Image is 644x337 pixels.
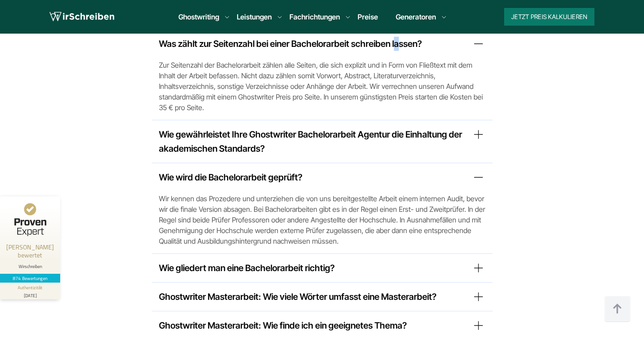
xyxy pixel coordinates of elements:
div: Authentizität [18,284,43,291]
img: button top [604,296,631,322]
summary: Wie gewährleistet Ihre Ghostwriter Bachelorarbeit Agentur die Einhaltung der akademischen Standards? [159,127,486,156]
button: Jetzt Preis kalkulieren [504,8,594,26]
a: Generatoren [396,11,436,22]
a: Fachrichtungen [289,11,340,22]
summary: Was zählt zur Seitenzahl bei einer Bachelorarbeit schreiben lassen? [159,37,486,51]
div: Wirschreiben [4,264,57,269]
div: [DATE] [4,291,57,298]
summary: Ghostwriter Masterarbeit: Wie finde ich ein geeignetes Thema? [159,318,486,333]
a: Preise [358,12,378,21]
summary: Wie wird die Bachelorarbeit geprüft? [159,170,486,184]
span: Wir kennen das Prozedere und unterziehen die von uns bereitgestellte Arbeit einem internen Audit,... [159,193,486,246]
img: logo wirschreiben [50,10,114,23]
span: Zur Seitenzahl der Bachelorarbeit zählen alle Seiten, die sich explizit und in Form von Fließtext... [159,60,486,113]
summary: Ghostwriter Masterarbeit: Wie viele Wörter umfasst eine Masterarbeit? [159,290,486,304]
a: Leistungen [237,11,272,22]
a: Ghostwriting [178,11,219,22]
summary: Wie gliedert man eine Bachelorarbeit richtig? [159,261,486,275]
